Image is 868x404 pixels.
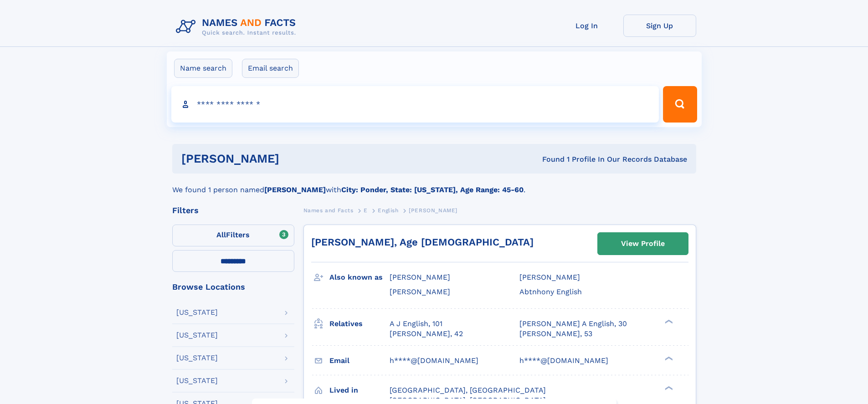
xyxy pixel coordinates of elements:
[390,273,450,281] span: [PERSON_NAME]
[598,233,688,255] a: View Profile
[181,153,411,164] h1: [PERSON_NAME]
[519,329,592,339] a: [PERSON_NAME], 53
[663,385,673,391] div: ❯
[329,316,390,332] h3: Relatives
[550,15,623,37] a: Log In
[172,283,294,291] div: Browse Locations
[378,207,398,214] span: English
[176,354,218,362] div: [US_STATE]
[176,377,218,384] div: [US_STATE]
[663,355,673,361] div: ❯
[519,287,582,296] span: Abtnhony English
[216,230,226,239] span: All
[390,319,442,329] a: A J English, 101
[623,15,696,37] a: Sign Up
[303,205,354,216] a: Names and Facts
[364,205,368,216] a: E
[390,287,450,296] span: [PERSON_NAME]
[341,185,524,194] b: City: Ponder, State: [US_STATE], Age Range: 45-60
[390,329,463,339] a: [PERSON_NAME], 42
[411,154,687,164] div: Found 1 Profile In Our Records Database
[172,15,303,39] img: Logo Names and Facts
[172,174,696,195] div: We found 1 person named with .
[172,225,294,246] label: Filters
[329,353,390,368] h3: Email
[519,273,580,281] span: [PERSON_NAME]
[329,270,390,285] h3: Also known as
[242,59,299,78] label: Email search
[172,206,294,215] div: Filters
[409,207,457,214] span: [PERSON_NAME]
[519,319,627,329] a: [PERSON_NAME] A English, 30
[390,386,546,394] span: [GEOGRAPHIC_DATA], [GEOGRAPHIC_DATA]
[171,86,659,123] input: search input
[364,207,368,214] span: E
[329,383,390,398] h3: Lived in
[174,59,232,78] label: Name search
[663,318,673,324] div: ❯
[264,185,326,194] b: [PERSON_NAME]
[621,233,665,254] div: View Profile
[663,86,697,123] button: Search Button
[311,236,534,248] a: [PERSON_NAME], Age [DEMOGRAPHIC_DATA]
[176,309,218,316] div: [US_STATE]
[176,332,218,339] div: [US_STATE]
[378,205,398,216] a: English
